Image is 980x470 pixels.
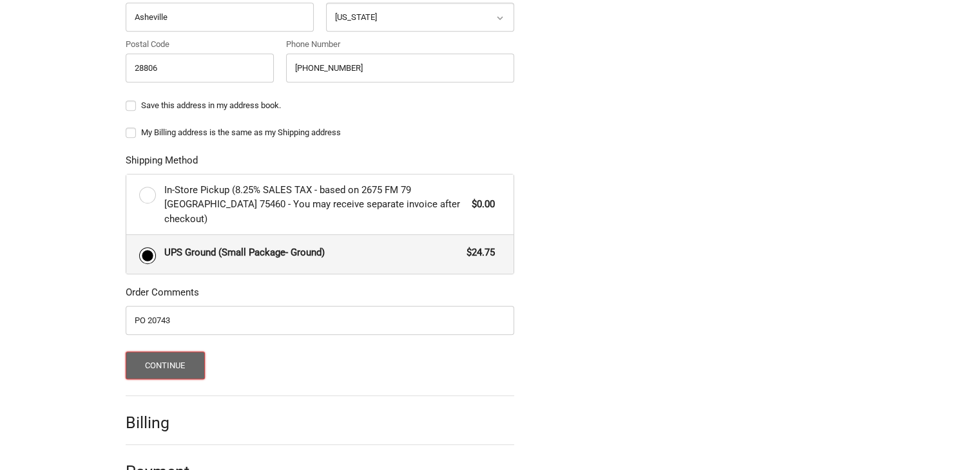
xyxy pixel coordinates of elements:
[126,285,199,306] legend: Order Comments
[126,153,198,174] legend: Shipping Method
[126,100,514,111] label: Save this address in my address book.
[164,183,466,227] span: In-Store Pickup (8.25% SALES TAX - based on 2675 FM 79 [GEOGRAPHIC_DATA] 75460 - You may receive ...
[286,38,514,51] label: Phone Number
[126,413,201,433] h2: Billing
[916,408,980,470] iframe: Chat Widget
[126,127,514,138] label: My Billing address is the same as my Shipping address
[460,245,495,260] span: $24.75
[164,245,461,260] span: UPS Ground (Small Package- Ground)
[126,38,274,51] label: Postal Code
[126,352,205,379] button: Continue
[465,197,495,212] span: $0.00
